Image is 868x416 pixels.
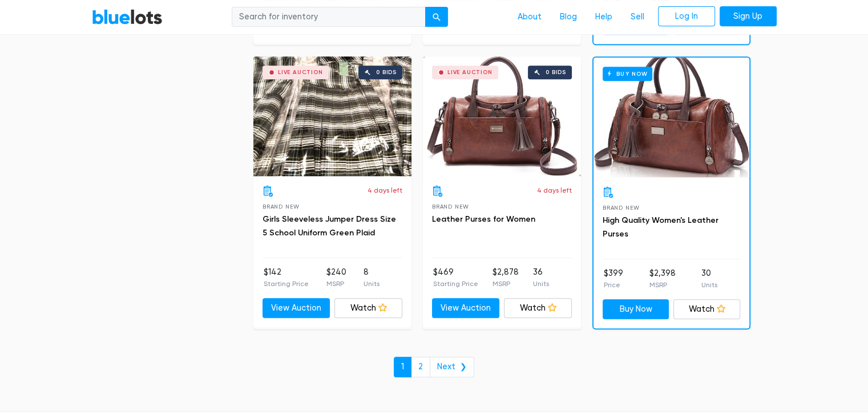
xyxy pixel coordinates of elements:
span: Brand New [432,203,469,210]
p: 4 days left [368,185,402,195]
p: MSRP [326,279,346,289]
a: Buy Now [594,58,749,177]
input: Search for inventory [232,7,426,27]
a: Watch [504,298,572,319]
a: Leather Purses for Women [432,214,535,224]
p: Starting Price [264,279,309,289]
a: BlueLots [92,9,163,25]
li: $469 [433,266,478,289]
div: 0 bids [546,70,566,75]
li: $2,398 [649,267,675,290]
a: Blog [551,6,586,28]
p: Units [533,279,549,289]
a: Watch [334,298,402,319]
li: 36 [533,266,549,289]
li: $142 [264,266,309,289]
a: Live Auction 0 bids [253,56,411,176]
div: Live Auction [278,70,323,75]
a: 1 [394,357,411,377]
a: Sign Up [720,6,777,27]
span: Brand New [263,203,300,210]
li: $399 [604,267,623,290]
li: $2,878 [492,266,519,289]
a: View Auction [263,298,330,319]
a: View Auction [432,298,500,319]
a: Buy Now [603,299,669,320]
div: 0 bids [376,70,397,75]
li: 8 [364,266,380,289]
a: Sell [621,6,653,28]
p: Starting Price [433,279,478,289]
p: MSRP [649,280,675,290]
a: 2 [411,357,430,377]
span: Brand New [603,205,640,211]
p: Units [364,279,380,289]
a: Next ❯ [430,357,474,377]
a: Help [586,6,621,28]
p: Units [701,280,717,290]
a: About [508,6,551,28]
a: High Quality Women's Leather Purses [603,215,718,239]
p: Price [604,280,623,290]
a: Girls Sleeveless Jumper Dress Size 5 School Uniform Green Plaid [263,214,396,238]
p: 4 days left [537,185,572,195]
a: Watch [673,299,740,320]
a: Log In [658,6,715,27]
li: 30 [701,267,717,290]
p: MSRP [492,279,519,289]
li: $240 [326,266,346,289]
div: Live Auction [447,70,492,75]
a: Live Auction 0 bids [423,56,581,176]
h6: Buy Now [603,67,652,81]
